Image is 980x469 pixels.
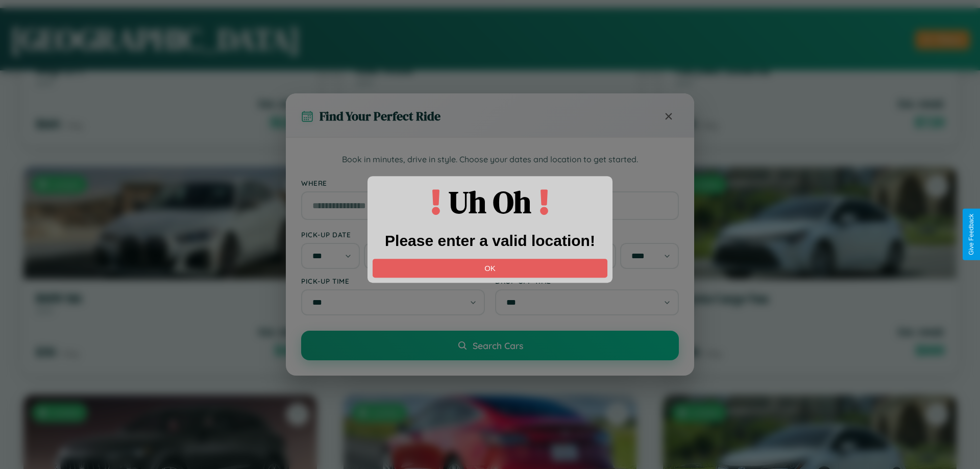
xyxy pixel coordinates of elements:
label: Pick-up Time [301,277,485,285]
p: Book in minutes, drive in style. Choose your dates and location to get started. [301,153,679,166]
label: Drop-off Time [495,277,679,285]
label: Where [301,179,679,187]
label: Drop-off Date [495,230,679,239]
h3: Find Your Perfect Ride [320,108,440,125]
label: Pick-up Date [301,230,485,239]
span: Search Cars [473,340,523,351]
